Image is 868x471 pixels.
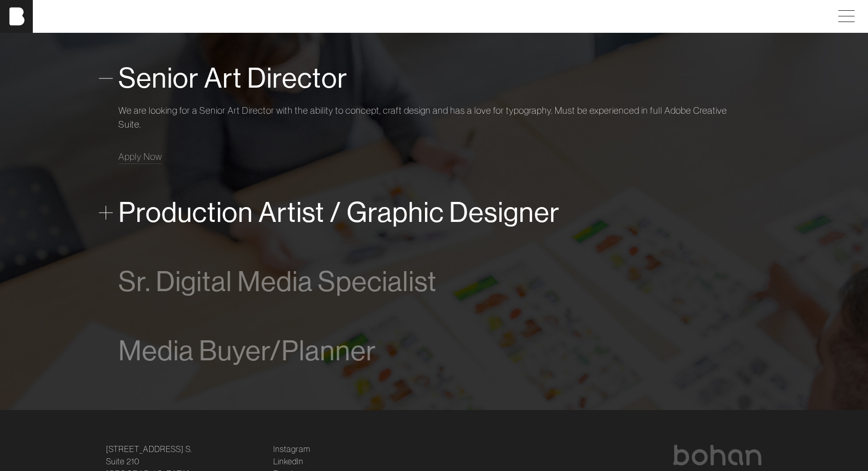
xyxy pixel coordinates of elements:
[118,335,376,366] span: Media Buyer/Planner
[273,443,310,455] a: Instagram
[672,445,762,465] img: bohan logo
[118,150,162,163] a: Apply Now
[273,455,304,467] a: LinkedIn
[118,151,162,162] span: Apply Now
[118,266,437,297] span: Sr. Digital Media Specialist
[118,104,750,131] p: We are looking for a Senior Art Director with the ability to concept, craft design and has a love...
[118,63,348,94] span: Senior Art Director
[118,197,560,228] span: Production Artist / Graphic Designer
